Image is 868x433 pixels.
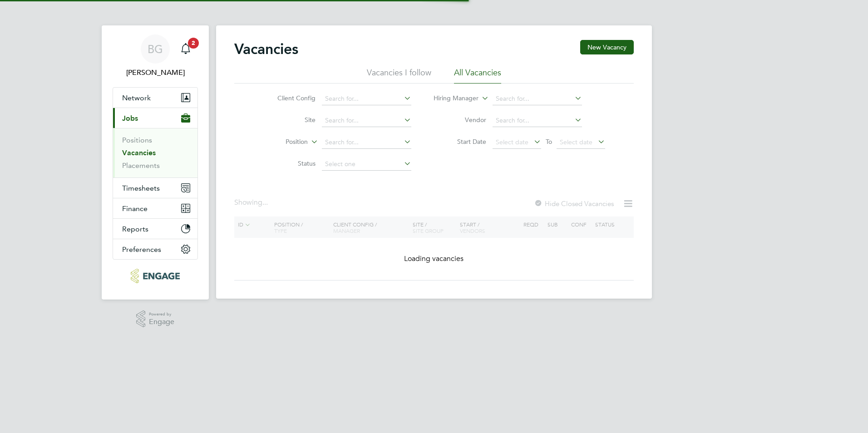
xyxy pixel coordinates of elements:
[493,93,582,105] input: Search for...
[149,318,174,326] span: Engage
[122,114,138,123] span: Jobs
[122,225,148,233] span: Reports
[102,25,209,300] nav: Main navigation
[113,178,197,198] button: Timesheets
[113,219,197,239] button: Reports
[322,136,411,149] input: Search for...
[454,67,501,84] li: All Vacancies
[322,93,411,105] input: Search for...
[113,128,197,177] div: Jobs
[262,198,268,207] span: ...
[560,138,592,146] span: Select date
[256,138,308,147] label: Position
[580,40,634,54] button: New Vacancy
[543,136,555,148] span: To
[496,138,528,146] span: Select date
[122,161,160,170] a: Placements
[177,34,195,64] a: 2
[131,269,179,283] img: carbonrecruitment-logo-retina.png
[113,239,197,259] button: Preferences
[534,199,614,208] label: Hide Closed Vacancies
[426,94,478,103] label: Hiring Manager
[434,116,486,124] label: Vendor
[263,94,316,102] label: Client Config
[322,158,411,171] input: Select one
[322,114,411,127] input: Search for...
[122,245,161,254] span: Preferences
[136,310,175,328] a: Powered byEngage
[149,310,174,318] span: Powered by
[263,116,316,124] label: Site
[122,148,156,157] a: Vacancies
[113,34,198,78] a: BG[PERSON_NAME]
[122,184,160,192] span: Timesheets
[122,136,152,144] a: Positions
[113,198,197,218] button: Finance
[113,67,198,78] span: Becky Green
[434,138,486,146] label: Start Date
[188,38,199,49] span: 2
[263,159,316,167] label: Status
[113,269,198,283] a: Go to home page
[113,108,197,128] button: Jobs
[493,114,582,127] input: Search for...
[122,93,151,102] span: Network
[113,88,197,108] button: Network
[234,40,298,58] h2: Vacancies
[234,198,270,207] div: Showing
[367,67,431,84] li: Vacancies I follow
[122,204,148,213] span: Finance
[148,43,163,55] span: BG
